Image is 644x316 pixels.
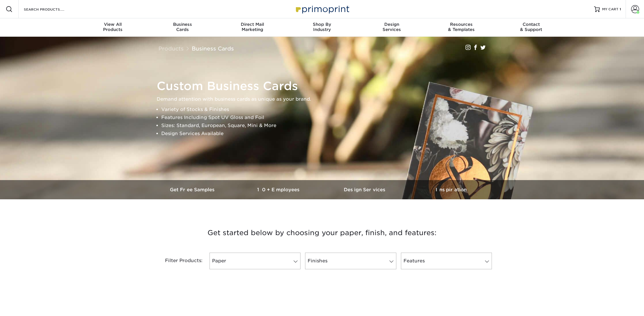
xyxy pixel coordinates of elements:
[496,22,566,27] span: Contact
[287,18,357,37] a: Shop ByIndustry
[148,18,218,37] a: BusinessCards
[218,18,287,37] a: Direct MailMarketing
[426,22,496,27] span: Resources
[236,180,322,199] a: 10+ Employees
[322,180,408,199] a: Design Services
[357,22,426,27] span: Design
[218,22,287,27] span: Direct Mail
[602,7,618,12] span: MY CART
[157,79,492,93] h1: Custom Business Cards
[408,187,494,192] h3: Inspiration
[210,253,300,269] a: Paper
[218,22,287,32] div: Marketing
[236,187,322,192] h3: 10+ Employees
[23,6,79,13] input: SEARCH PRODUCTS.....
[161,106,492,114] li: Variety of Stocks & Finishes
[158,45,184,52] a: Products
[157,95,492,103] p: Demand attention with business cards as unique as your brand.
[78,22,148,27] span: View All
[161,130,492,138] li: Design Services Available
[287,22,357,27] span: Shop By
[426,22,496,32] div: & Templates
[161,122,492,130] li: Sizes: Standard, European, Square, Mini & More
[293,3,351,15] img: Primoprint
[408,180,494,199] a: Inspiration
[496,22,566,32] div: & Support
[192,45,234,52] a: Business Cards
[620,7,621,11] span: 1
[401,253,492,269] a: Features
[161,114,492,122] li: Features Including Spot UV Gloss and Foil
[150,253,207,269] div: Filter Products:
[78,22,148,32] div: Products
[426,18,496,37] a: Resources& Templates
[154,220,490,246] h3: Get started below by choosing your paper, finish, and features:
[357,22,426,32] div: Services
[78,18,148,37] a: View AllProducts
[287,22,357,32] div: Industry
[148,22,218,27] span: Business
[148,22,218,32] div: Cards
[496,18,566,37] a: Contact& Support
[150,180,236,199] a: Get Free Samples
[305,253,396,269] a: Finishes
[357,18,426,37] a: DesignServices
[322,187,408,192] h3: Design Services
[150,187,236,192] h3: Get Free Samples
